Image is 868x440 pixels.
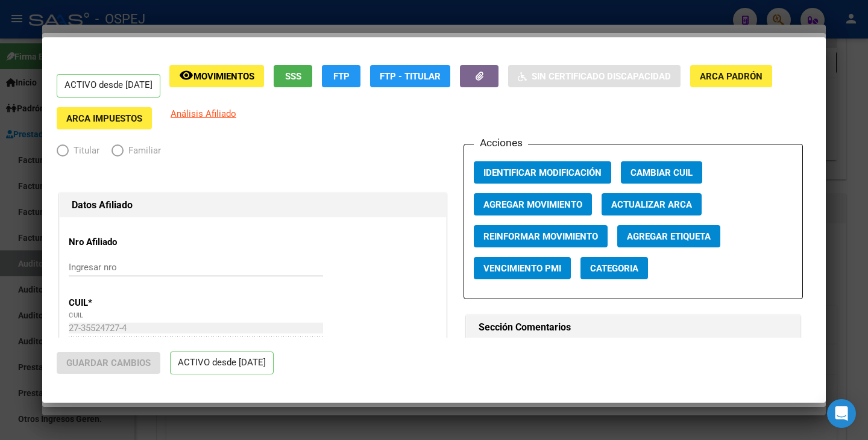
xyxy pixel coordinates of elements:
span: Familiar [124,144,161,158]
span: FTP [333,71,350,82]
p: ACTIVO desde [DATE] [57,74,160,98]
span: Agregar Movimiento [483,199,582,210]
span: Categoria [590,263,638,274]
h1: Datos Afiliado [72,198,434,212]
button: Identificar Modificación [474,161,611,184]
button: FTP - Titular [370,65,450,87]
button: Sin Certificado Discapacidad [508,65,681,87]
mat-icon: remove_red_eye [179,68,193,82]
button: ARCA Padrón [690,65,772,87]
span: Sin Certificado Discapacidad [532,71,671,82]
button: Agregar Etiqueta [617,225,720,247]
button: Reinformar Movimiento [474,225,608,247]
span: ARCA Padrón [700,71,763,82]
p: ACTIVO desde [DATE] [170,352,274,375]
span: Cambiar CUIL [631,167,693,178]
button: SSS [274,65,312,87]
span: Titular [69,144,99,158]
span: SSS [285,71,301,82]
span: Actualizar ARCA [611,199,692,210]
button: Cambiar CUIL [621,161,702,184]
div: Open Intercom Messenger [827,399,856,428]
button: ARCA Impuestos [57,107,152,129]
button: FTP [322,65,360,87]
button: Guardar Cambios [57,352,160,374]
p: CUIL [69,296,179,310]
span: Guardar Cambios [66,358,151,368]
span: ARCA Impuestos [66,113,142,124]
span: Movimientos [193,71,254,82]
span: Reinformar Movimiento [483,231,598,242]
span: Identificar Modificación [483,167,602,178]
span: FTP - Titular [380,71,441,82]
h1: Sección Comentarios [479,320,788,335]
button: Vencimiento PMI [474,257,571,279]
button: Actualizar ARCA [602,193,702,215]
mat-radio-group: Elija una opción [57,147,173,158]
span: Análisis Afiliado [171,108,236,119]
h3: Acciones [474,135,528,150]
span: Agregar Etiqueta [627,231,711,242]
span: Vencimiento PMI [483,263,561,274]
p: Nro Afiliado [69,235,179,249]
button: Agregar Movimiento [474,193,592,215]
button: Categoria [580,257,648,279]
button: Movimientos [169,65,264,87]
